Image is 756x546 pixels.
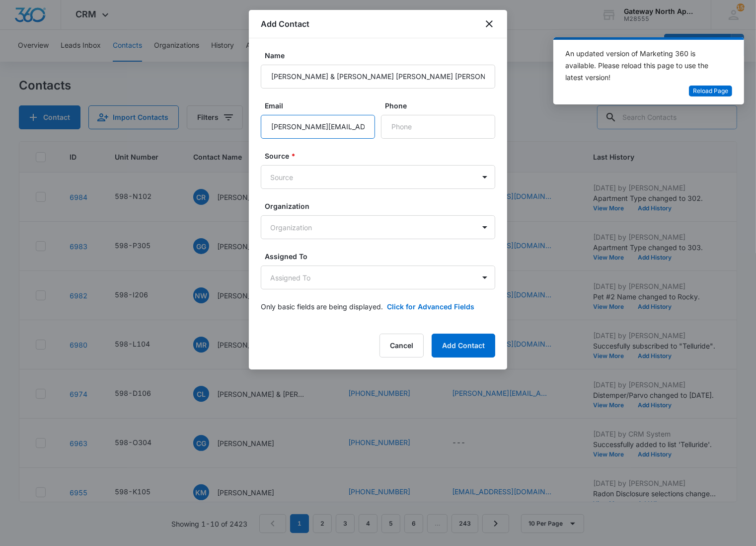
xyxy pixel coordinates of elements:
label: Assigned To [265,251,499,262]
input: Email [261,115,375,139]
label: Email [265,100,379,111]
button: close [483,18,495,30]
div: An updated version of Marketing 360 is available. Please reload this page to use the latest version! [565,48,720,84]
span: Reload Page [693,87,728,96]
label: Source [265,151,499,161]
input: Name [261,65,495,89]
label: Name [265,50,499,61]
button: Add Contact [432,334,495,358]
label: Organization [265,201,499,211]
h1: Add Contact [261,18,309,30]
button: Click for Advanced Fields [387,301,474,312]
label: Phone [385,100,499,111]
button: Reload Page [689,86,732,97]
p: Only basic fields are being displayed. [261,301,383,312]
input: Phone [381,115,495,139]
button: Cancel [379,334,424,358]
